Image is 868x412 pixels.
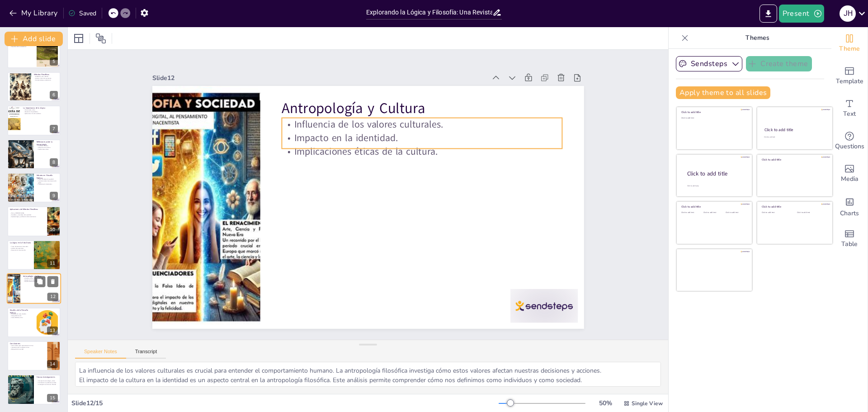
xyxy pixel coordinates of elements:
div: 11 [7,240,61,270]
p: Antropología y Cultura [299,82,578,161]
p: Herramientas para el pensamiento crítico. [10,345,45,347]
span: Charts [840,208,859,218]
div: Click to add text [703,212,724,214]
p: Influencia de la cultura. [37,147,58,148]
div: Add a table [831,223,868,255]
p: Impacto en la identidad. [294,115,571,186]
div: 11 [47,259,58,267]
p: Aplicaciones de Métodos Filosóficos [10,208,45,211]
span: Template [836,76,863,86]
button: Delete Slide [47,276,58,287]
p: Desigualdad social. [10,315,34,317]
p: La Importancia de la Lógica [23,107,58,110]
div: 15 [7,374,61,404]
div: Click to add title [762,205,826,208]
p: La Lógica en la Vida Diaria [10,242,31,244]
div: Get real-time input from your audience [831,125,868,157]
p: Conclusiones [10,342,45,345]
p: Dialéctica como método. [34,76,58,78]
span: Theme [839,44,860,54]
button: Transcript [126,349,166,359]
div: 9 [7,173,61,203]
div: 15 [47,394,58,402]
div: 9 [50,192,58,200]
span: Media [841,174,859,184]
div: Add ready made slides [831,60,868,92]
p: Condición humana. [37,145,58,147]
div: Add text boxes [831,92,868,125]
p: Intersección entre lógica y ética. [37,380,58,382]
div: Click to add text [681,117,746,119]
div: Click to add text [764,136,824,138]
p: Implicaciones éticas de la cultura. [23,281,58,283]
div: 14 [7,341,61,371]
div: 13 [47,327,58,335]
p: Antropología y Cultura [23,275,58,278]
p: Análisis de argumentos. [10,247,31,249]
span: Table [841,239,858,249]
button: Duplicate Slide [34,276,45,287]
div: Click to add text [797,212,826,214]
p: Fenomenología y experiencia. [34,79,58,81]
button: J H [840,5,856,23]
p: Análisis crítico de argumentos. [34,77,58,79]
button: Sendsteps [676,56,742,71]
span: Text [843,109,856,119]
span: Position [95,33,106,44]
p: Derechos de los ciudadanos. [10,46,34,47]
div: Saved [68,9,96,18]
div: Click to add title [687,170,745,177]
div: 6 [50,91,58,99]
div: 50 % [594,399,616,407]
div: 13 [7,308,61,337]
div: Change the overall theme [831,27,868,60]
button: Present [779,5,824,23]
div: Slide 12 / 15 [71,399,499,407]
div: 7 [50,125,58,133]
div: 12 [47,293,58,301]
button: Add slide [5,32,63,46]
div: Add images, graphics, shapes or video [831,157,868,190]
p: Temas de libertad e igualdad. [37,179,58,180]
p: Importancia de la reflexión crítica. [10,346,45,348]
p: Pensamiento crítico. [23,109,58,111]
p: Desafíos de la Filosofía Política [10,309,34,314]
div: Click to add text [726,212,746,214]
div: 5 [50,57,58,66]
button: Speaker Notes [75,349,126,359]
div: 8 [50,158,58,166]
div: J H [840,5,856,22]
div: Click to add title [681,110,746,114]
p: Themes [692,27,822,49]
p: Mejora de la comunicación. [10,249,31,251]
p: Implicaciones éticas de la cultura. [291,128,568,199]
p: Influencia de los valores culturales. [297,102,574,173]
p: Contribución a problemas sociales. [37,382,58,384]
p: Ética y [PERSON_NAME]. [10,212,45,214]
p: Sostenibilidad y ética. [10,317,34,318]
p: Futuras Investigaciones [37,376,58,379]
span: Single View [632,400,663,407]
p: Metafísica y naturaleza de la realidad. [10,214,45,216]
button: Create theme [746,56,812,71]
p: Reflexiones sobre la Antropología [37,141,58,146]
p: Epistemología y justificación del conocimiento. [10,215,45,217]
textarea: La influencia de los valores culturales es crucial para entender el comportamiento humano. La ant... [75,362,661,387]
button: My Library [7,6,61,20]
p: Investigación continua en filosofía. [37,384,58,385]
div: 10 [47,226,58,234]
p: Debates en Filosofía Política [37,174,58,179]
p: Propuestas de alternativas. [37,184,58,185]
p: Resolución de problemas. [23,111,58,113]
div: 12 [7,273,61,304]
div: 7 [7,105,61,135]
button: Apply theme to all slides [676,86,770,99]
div: Add charts and graphs [831,190,868,223]
div: Slide 12 [180,31,509,109]
p: Toma de decisiones informadas. [10,246,31,247]
p: Impacto en la identidad. [23,279,58,281]
div: Click to add text [681,212,702,214]
div: Click to add title [681,205,746,208]
div: 8 [7,139,61,169]
p: Métodos Filosóficos [34,73,58,76]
